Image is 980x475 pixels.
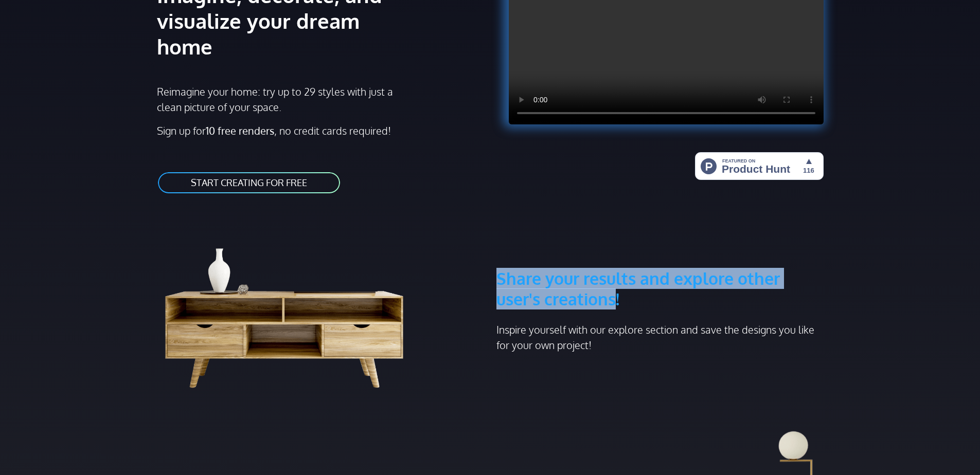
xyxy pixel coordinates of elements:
[157,171,341,194] a: START CREATING FOR FREE
[695,152,824,180] img: HomeStyler AI - Interior Design Made Easy: One Click to Your Dream Home | Product Hunt
[157,123,484,138] p: Sign up for , no credit cards required!
[206,124,274,137] strong: 10 free renders
[496,322,824,353] p: Inspire yourself with our explore section and save the designs you like for your own project!
[496,219,824,309] h3: Share your results and explore other user's creations!
[157,84,402,115] p: Reimagine your home: try up to 29 styles with just a clean picture of your space.
[157,219,427,394] img: living room cabinet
